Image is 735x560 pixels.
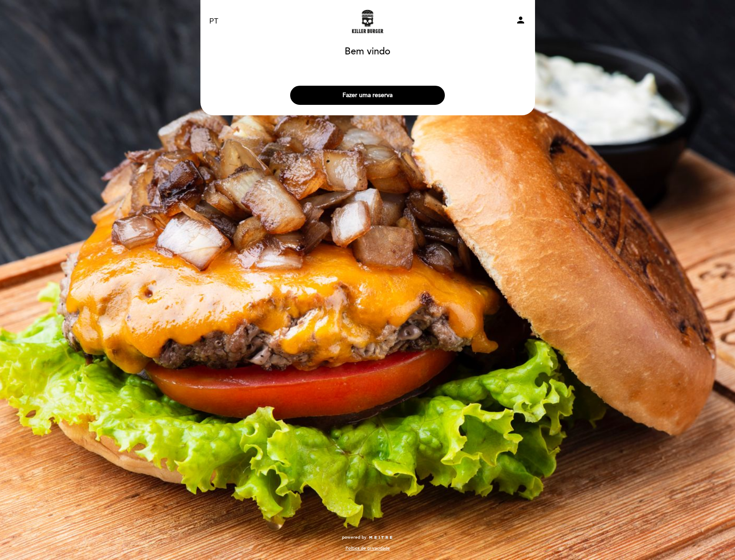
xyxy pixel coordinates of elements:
[313,10,422,34] a: Killer Burger
[345,47,390,57] h1: Bem vindo
[342,534,366,540] span: powered by
[342,534,393,540] a: powered by
[369,536,393,540] img: MEITRE
[290,86,445,105] button: Fazer uma reserva
[345,545,390,551] a: Política de privacidade
[515,15,526,25] i: person
[515,15,526,28] button: person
